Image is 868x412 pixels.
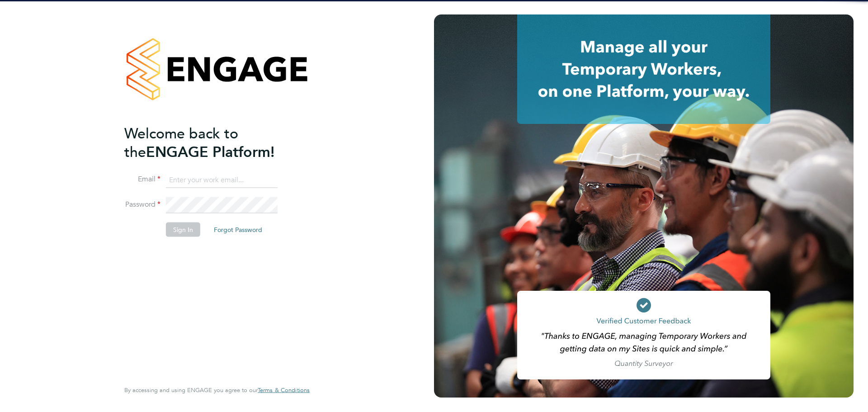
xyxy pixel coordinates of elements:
span: Welcome back to the [124,124,238,161]
a: Terms & Conditions [258,387,310,394]
input: Enter your work email... [166,172,278,188]
button: Sign In [166,223,200,237]
label: Password [124,200,160,209]
span: Terms & Conditions [258,386,310,394]
button: Forgot Password [207,223,269,237]
span: By accessing and using ENGAGE you agree to our [124,386,310,394]
label: Email [124,175,160,184]
h2: ENGAGE Platform! [124,124,301,161]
